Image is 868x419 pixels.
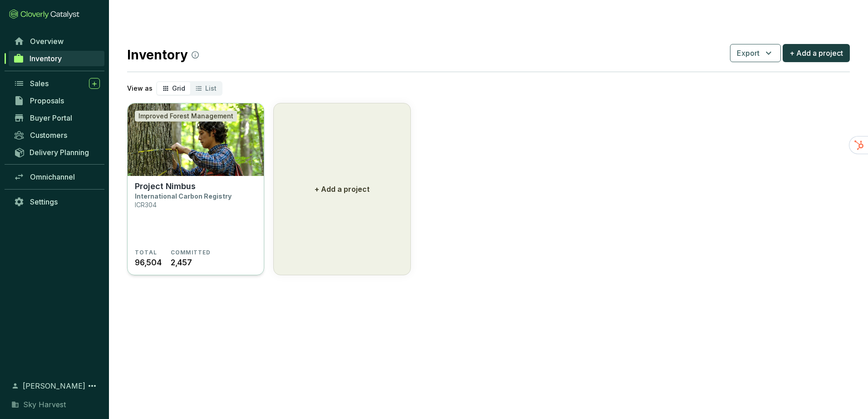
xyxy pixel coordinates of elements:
[9,145,104,160] a: Delivery Planning
[737,48,759,58] span: Export
[205,84,217,92] span: List
[135,192,232,200] p: International Carbon Registry
[9,110,104,126] a: Buyer Portal
[127,45,199,64] h2: Inventory
[135,181,196,191] p: Project Nimbus
[135,256,162,268] span: 96,504
[127,84,153,93] p: View as
[9,76,104,91] a: Sales
[23,399,66,410] span: Sky Harvest
[30,131,67,140] span: Customers
[135,249,157,256] span: TOTAL
[30,54,62,63] span: Inventory
[171,249,211,256] span: COMMITTED
[783,44,850,62] button: + Add a project
[30,79,49,88] span: Sales
[135,111,237,122] div: Improved Forest Management
[9,127,104,143] a: Customers
[315,184,370,195] p: + Add a project
[128,103,264,176] img: Project Nimbus
[273,103,410,275] button: + Add a project
[30,37,64,46] span: Overview
[156,81,222,96] div: segmented control
[30,148,89,157] span: Delivery Planning
[172,84,185,92] span: Grid
[9,194,104,209] a: Settings
[30,197,58,206] span: Settings
[9,93,104,108] a: Proposals
[30,113,72,122] span: Buyer Portal
[127,103,264,275] a: Project NimbusImproved Forest ManagementProject NimbusInternational Carbon RegistryICR304TOTAL96,...
[23,380,85,391] span: [PERSON_NAME]
[30,172,75,181] span: Omnichannel
[171,256,192,268] span: 2,457
[30,96,64,105] span: Proposals
[9,51,104,66] a: Inventory
[9,169,104,185] a: Omnichannel
[789,48,843,58] span: + Add a project
[9,34,104,49] a: Overview
[730,44,781,62] button: Export
[135,201,157,209] p: ICR304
